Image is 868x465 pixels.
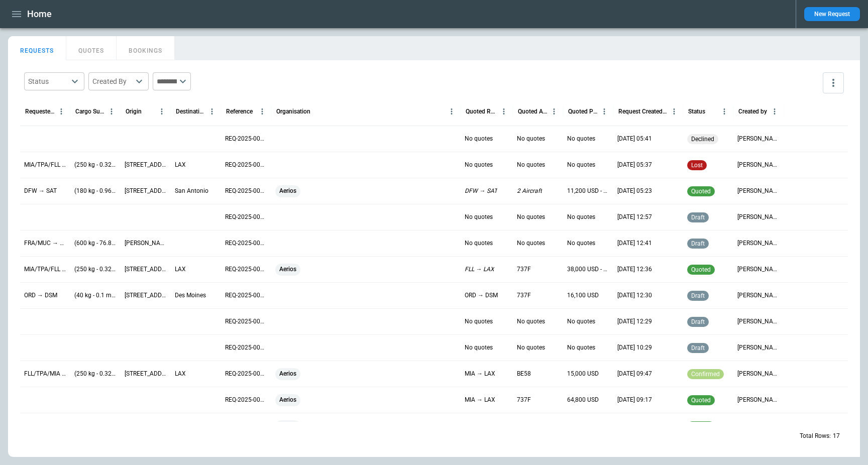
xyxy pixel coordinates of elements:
[517,265,531,274] p: 737F
[737,343,780,352] p: Simon Watson
[205,105,219,118] button: Destination column menu
[465,291,498,300] p: ORD → DSM
[567,135,595,143] p: No quotes
[567,396,599,404] p: 64,800 USD
[800,432,831,440] p: Total Rows:
[275,257,300,282] span: Aerios
[598,105,611,118] button: Quoted Price column menu
[567,161,595,169] p: No quotes
[689,397,713,404] span: quoted
[75,108,105,115] div: Cargo Summary
[689,371,722,378] span: confirmed
[465,370,495,378] p: MIA → LAX
[275,178,300,204] span: Aerios
[74,161,117,169] p: (250 kg - 0.32 m³) Automotive
[175,265,186,274] p: LAX
[225,135,267,143] p: REQ-2025-000017
[737,396,780,404] p: Myles Cummins
[445,105,458,118] button: Organisation column menu
[175,187,208,195] p: San Antonio
[833,432,840,440] p: 17
[125,239,167,248] p: Evert van de Beekstraat 202, 1118 CP Schiphol, Netherlands
[517,291,531,300] p: 737F
[24,291,57,300] p: ORD → DSM
[517,317,545,326] p: No quotes
[465,135,493,143] p: No quotes
[125,187,167,195] p: 4200 International Pkwy, Dallas, TX
[517,239,545,248] p: No quotes
[225,396,267,404] p: REQ-2025-000007
[276,108,310,115] div: Organisation
[466,108,497,115] div: Quoted Route
[617,213,652,221] p: 09/24/2025 12:57
[567,317,595,326] p: No quotes
[737,213,780,221] p: Myles Cummins
[74,291,117,300] p: (40 kg - 0.1 m³) Pharmaceutical / Medical
[617,396,652,404] p: 09/24/2025 09:17
[567,265,609,274] p: 38,000 USD - 80,000 USD
[517,213,545,221] p: No quotes
[737,161,780,169] p: Myles Cummins
[497,105,510,118] button: Quoted Route column menu
[689,292,707,299] span: draft
[617,265,652,274] p: 09/24/2025 12:36
[225,213,267,221] p: REQ-2025-000014
[687,160,707,170] div: Price not competitive
[567,291,599,300] p: 16,100 USD
[689,240,707,247] span: draft
[689,188,713,195] span: quoted
[737,135,780,143] p: Myles Cummins
[823,72,844,93] button: more
[24,161,66,169] p: MIA/TPA/FLL → LAX
[66,36,117,60] button: QUOTES
[738,108,767,115] div: Created by
[125,265,167,274] p: 2100 NW 42nd Ave, Miami, FL 33142, United States
[117,36,175,60] button: BOOKINGS
[548,105,561,118] button: Quoted Aircraft column menu
[687,134,718,144] div: No a/c availability
[175,161,186,169] p: LAX
[517,135,545,143] p: No quotes
[804,7,860,21] button: New Request
[74,187,117,195] p: (180 kg - 0.96 m³) Electronics
[768,105,781,118] button: Created by column menu
[737,370,780,378] p: Myles Cummins
[275,387,300,413] span: Aerios
[737,265,780,274] p: Myles Cummins
[465,239,493,248] p: No quotes
[105,105,118,118] button: Cargo Summary column menu
[567,213,595,221] p: No quotes
[465,396,495,404] p: MIA → LAX
[689,136,716,143] span: declined
[225,265,267,274] p: REQ-2025-000012
[617,239,652,248] p: 09/24/2025 12:41
[618,108,668,115] div: Request Created At (UTC-04:00)
[517,161,545,169] p: No quotes
[689,162,705,169] span: lost
[567,187,609,195] p: 11,200 USD - 31,800 USD
[668,105,681,118] button: Request Created At (UTC-04:00) column menu
[175,291,206,300] p: Des Moines
[27,8,52,20] h1: Home
[617,370,652,378] p: 09/24/2025 09:47
[517,396,531,404] p: 737F
[74,370,117,378] p: (250 kg - 0.32 m³) Automotive
[225,343,267,352] p: REQ-2025-000009
[225,239,267,248] p: REQ-2025-000013
[465,213,493,221] p: No quotes
[176,108,205,115] div: Destination
[617,343,652,352] p: 09/24/2025 10:29
[517,187,542,195] p: 2 Aircraft
[275,361,300,387] span: Aerios
[517,370,531,378] p: BE58
[465,161,493,169] p: No quotes
[225,291,267,300] p: REQ-2025-000011
[689,266,713,273] span: quoted
[567,370,599,378] p: 15,000 USD
[567,239,595,248] p: No quotes
[689,344,707,352] span: draft
[24,239,66,248] p: FRA/MUC → MCO/MIA
[617,317,652,326] p: 09/24/2025 12:29
[465,187,497,195] p: DFW → SAT
[74,265,117,274] p: (250 kg - 0.32 m³) Automotive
